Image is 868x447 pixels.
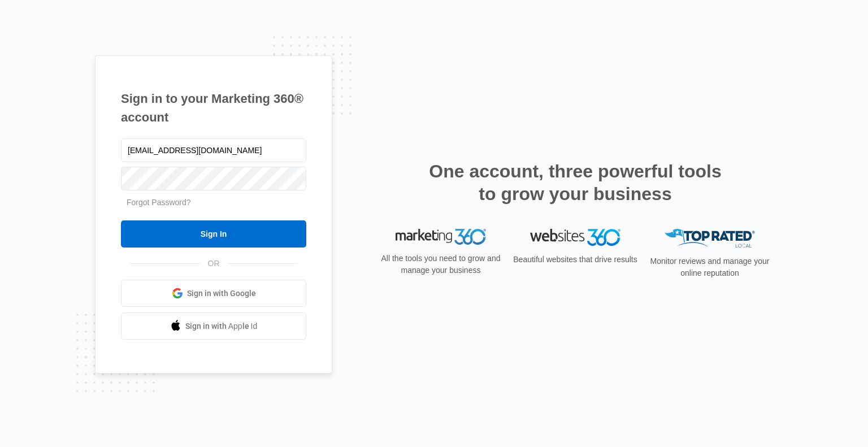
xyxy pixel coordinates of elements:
[396,229,486,245] img: Marketing 360
[127,198,191,207] a: Forgot Password?
[121,220,306,248] input: Sign In
[187,288,256,300] span: Sign in with Google
[121,138,306,162] input: Email
[377,253,504,276] p: All the tools you need to grow and manage your business
[185,320,258,332] span: Sign in with Apple Id
[426,160,725,205] h2: One account, three powerful tools to grow your business
[665,229,755,248] img: Top Rated Local
[512,254,639,266] p: Beautiful websites that drive results
[200,258,228,270] span: OR
[121,89,306,127] h1: Sign in to your Marketing 360® account
[530,229,620,245] img: Websites 360
[121,313,306,340] a: Sign in with Apple Id
[646,255,773,279] p: Monitor reviews and manage your online reputation
[121,280,306,307] a: Sign in with Google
